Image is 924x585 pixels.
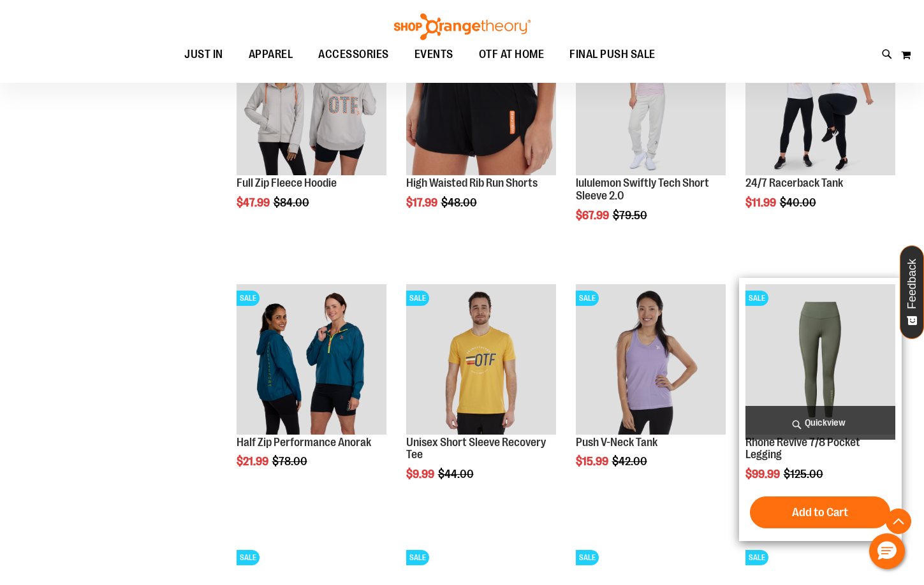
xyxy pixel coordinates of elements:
[569,40,656,69] span: FINAL PUSH SALE
[406,284,556,434] img: Product image for Unisex Short Sleeve Recovery Tee
[750,496,890,528] button: Add to Cart
[305,40,402,69] a: ACCESSORIES
[576,25,726,175] img: lululemon Swiftly Tech Short Sleeve 2.0
[237,455,270,468] span: $21.99
[441,196,479,209] span: $48.00
[576,291,599,306] span: SALE
[400,19,562,242] div: product
[249,40,293,69] span: APPAREL
[613,209,649,222] span: $79.50
[739,19,902,242] div: product
[237,177,337,189] a: Full Zip Fleece Hoodie
[886,509,911,534] button: Back To Top
[406,196,439,209] span: $17.99
[906,259,918,309] span: Feedback
[230,19,393,242] div: product
[576,284,726,436] a: Product image for Push V-Neck TankSALE
[900,245,924,339] button: Feedback - Show survey
[745,25,895,177] a: 24/7 Racerback TankSALE
[869,533,905,569] button: Hello, have a question? Let’s chat.
[237,284,386,436] a: Half Zip Performance AnorakSALE
[557,40,668,69] a: FINAL PUSH SALE
[569,19,732,254] div: product
[745,436,860,461] a: Rhone Revive 7/8 Pocket Legging
[414,40,453,69] span: EVENTS
[576,25,726,177] a: lululemon Swiftly Tech Short Sleeve 2.0SALE
[569,278,732,500] div: product
[739,278,902,541] div: product
[745,291,768,306] span: SALE
[236,40,306,69] a: APPAREL
[237,25,386,175] img: Main Image of 1457091
[745,468,782,480] span: $99.99
[745,284,895,434] img: Rhone Revive 7/8 Pocket Legging
[406,25,556,175] img: High Waisted Rib Run Shorts
[780,196,818,209] span: $40.00
[406,291,429,306] span: SALE
[792,505,848,519] span: Add to Cart
[576,284,726,434] img: Product image for Push V-Neck Tank
[745,284,895,436] a: Rhone Revive 7/8 Pocket LeggingSALE
[576,209,611,222] span: $67.99
[237,291,260,306] span: SALE
[402,40,466,69] a: EVENTS
[406,284,556,436] a: Product image for Unisex Short Sleeve Recovery TeeSALE
[230,278,393,500] div: product
[438,468,476,480] span: $44.00
[745,196,778,209] span: $11.99
[392,13,532,40] img: Shop Orangetheory
[406,177,538,189] a: High Waisted Rib Run Shorts
[745,406,895,440] a: Quickview
[237,25,386,177] a: Main Image of 1457091SALE
[576,455,610,468] span: $15.99
[406,25,556,177] a: High Waisted Rib Run ShortsSALE
[745,25,895,175] img: 24/7 Racerback Tank
[318,40,389,69] span: ACCESSORIES
[406,468,436,480] span: $9.99
[172,40,236,69] a: JUST IN
[274,196,311,209] span: $84.00
[466,40,557,69] a: OTF AT HOME
[184,40,223,69] span: JUST IN
[406,436,546,461] a: Unisex Short Sleeve Recovery Tee
[745,177,843,189] a: 24/7 Racerback Tank
[745,550,768,565] span: SALE
[576,436,657,449] a: Push V-Neck Tank
[237,436,371,449] a: Half Zip Performance Anorak
[237,284,386,434] img: Half Zip Performance Anorak
[576,177,709,202] a: lululemon Swiftly Tech Short Sleeve 2.0
[576,550,599,565] span: SALE
[272,455,309,468] span: $78.00
[406,550,429,565] span: SALE
[784,468,825,480] span: $125.00
[237,550,260,565] span: SALE
[479,40,545,69] span: OTF AT HOME
[237,196,272,209] span: $47.99
[400,278,562,513] div: product
[612,455,649,468] span: $42.00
